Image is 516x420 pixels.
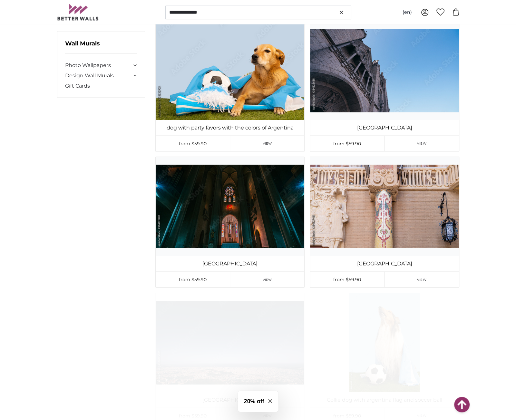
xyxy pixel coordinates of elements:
span: View [417,413,426,418]
a: View [385,136,459,151]
a: [GEOGRAPHIC_DATA] [311,124,457,131]
span: from $59.90 [179,140,207,146]
h3: Wall Murals [65,39,137,53]
span: from $59.90 [179,413,207,418]
a: View [230,136,305,151]
a: [GEOGRAPHIC_DATA] [157,396,303,404]
img: Betterwalls [57,4,99,20]
span: from $59.90 [333,276,361,282]
img: photo-wallpaper-antique-compass-xl [156,157,304,256]
span: View [417,141,426,146]
span: from $59.90 [179,276,207,282]
span: View [263,141,272,146]
summary: Photo Wallpapers [65,61,137,69]
a: Gift Cards [65,82,137,90]
span: from $59.90 [333,413,361,418]
span: from $59.90 [333,140,361,146]
a: dog with party favors with the colors of Argentina [157,124,303,131]
a: Collie dog with argentina flag and soccer ball [311,396,457,404]
a: [GEOGRAPHIC_DATA] [157,260,303,267]
span: View [263,413,272,418]
img: photo-wallpaper-antique-compass-xl [156,293,304,392]
a: View [385,272,459,287]
button: (en) [397,6,417,18]
img: photo-wallpaper-antique-compass-xl [310,293,459,392]
img: photo-wallpaper-antique-compass-xl [310,21,459,120]
img: photo-wallpaper-antique-compass-xl [310,157,459,256]
span: View [417,277,426,282]
a: Design Wall Murals [65,72,132,79]
img: photo-wallpaper-antique-compass-xl [156,21,304,120]
span: View [263,277,272,282]
a: Photo Wallpapers [65,61,132,69]
a: [GEOGRAPHIC_DATA] [311,260,457,267]
summary: Design Wall Murals [65,72,137,79]
a: View [230,272,305,287]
